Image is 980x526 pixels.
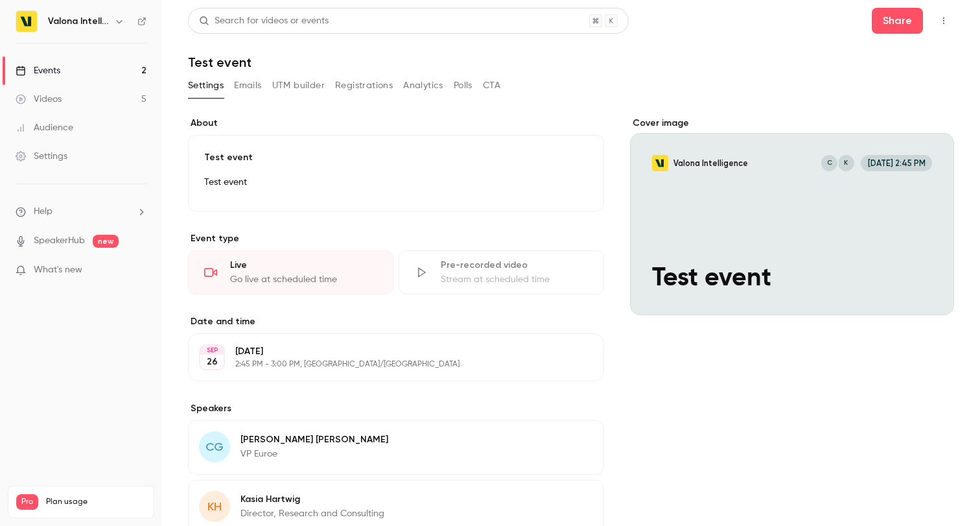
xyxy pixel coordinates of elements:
[16,121,73,134] div: Audience
[441,273,588,286] div: Stream at scheduled time
[16,205,146,219] li: help-dropdown-opener
[235,359,535,370] p: 2:45 PM - 3:00 PM, [GEOGRAPHIC_DATA]/[GEOGRAPHIC_DATA]
[207,498,222,516] span: KH
[16,494,38,510] span: Pro
[204,174,588,190] p: Test event
[188,54,954,70] h1: Test event
[454,75,472,96] button: Polls
[188,402,604,415] label: Speakers
[93,235,119,248] span: new
[207,355,218,368] p: 26
[204,151,588,164] p: Test event
[230,259,377,272] div: Live
[16,150,67,163] div: Settings
[16,64,60,77] div: Events
[188,420,604,475] div: CG[PERSON_NAME] [PERSON_NAME]VP Euroe
[188,315,604,328] label: Date and time
[240,433,388,446] p: [PERSON_NAME] [PERSON_NAME]
[46,497,146,507] span: Plan usage
[34,234,85,248] a: SpeakerHub
[235,345,535,358] p: [DATE]
[34,263,82,277] span: What's new
[199,14,329,28] div: Search for videos or events
[483,75,500,96] button: CTA
[48,15,109,28] h6: Valona Intelligence
[188,117,604,130] label: About
[34,205,52,219] span: Help
[399,250,604,294] div: Pre-recorded videoStream at scheduled time
[230,273,377,286] div: Go live at scheduled time
[234,75,261,96] button: Emails
[240,507,384,520] p: Director, Research and Consulting
[16,93,62,106] div: Videos
[335,75,393,96] button: Registrations
[16,11,37,32] img: Valona Intelligence
[240,493,384,506] p: Kasia Hartwig
[872,8,923,34] button: Share
[188,250,393,294] div: LiveGo live at scheduled time
[240,448,388,460] p: VP Euroe
[205,438,224,456] span: CG
[403,75,443,96] button: Analytics
[630,117,954,315] section: Cover image
[272,75,325,96] button: UTM builder
[188,232,604,245] p: Event type
[131,265,146,276] iframe: Noticeable Trigger
[441,259,588,272] div: Pre-recorded video
[188,75,224,96] button: Settings
[630,117,954,130] label: Cover image
[200,346,224,355] div: SEP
